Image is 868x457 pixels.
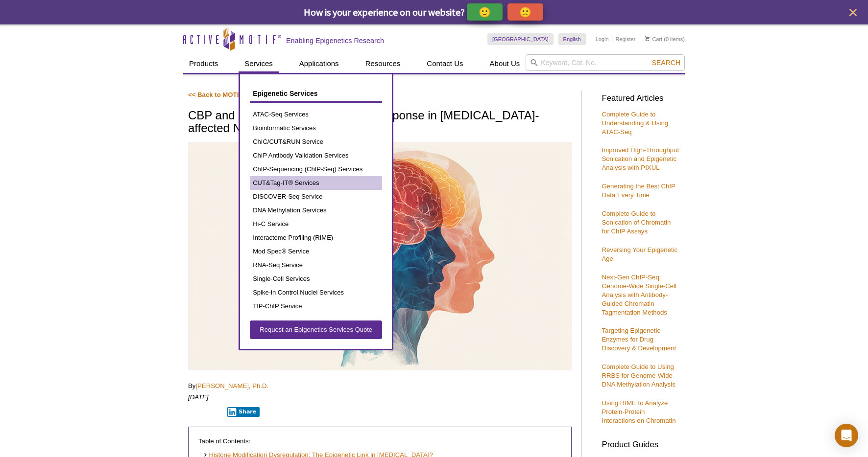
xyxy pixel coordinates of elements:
[198,437,561,446] p: Table of Contents:
[250,135,382,149] a: ChIC/CUT&RUN Service
[250,176,382,190] a: CUT&Tag-IT® Services
[615,36,635,43] a: Register
[250,149,382,162] a: ChIP Antibody Validation Services
[188,142,572,370] img: Brain
[558,33,586,45] a: English
[250,272,382,286] a: Single-Cell Services
[596,36,609,43] a: Login
[484,54,526,73] a: About Us
[188,91,318,98] a: << Back to MOTIFvations Blog Home Page
[602,146,679,171] a: Improved High-Throughput Sonication and Epigenetic Analysis with PIXUL
[645,36,662,43] a: Cart
[602,210,671,235] a: Complete Guide to Sonication of Chromatin for ChIP Assays
[649,58,683,67] button: Search
[360,54,407,73] a: Resources
[250,320,382,339] a: Request an Epigenetics Services Quote
[293,54,345,73] a: Applications
[250,299,382,313] a: TIP-ChIP Service
[645,36,650,41] img: Your Cart
[250,204,382,217] a: DNA Methylation Services
[602,327,676,352] a: Targeting Epigenetic Enzymes for Drug Discovery & Development
[250,162,382,176] a: ChIP-Sequencing (ChIP-Seq) Services
[250,108,382,121] a: ATAC-Seq Services
[188,407,220,416] iframe: X Post Button
[250,190,382,204] a: DISCOVER-Seq Service
[847,6,859,19] button: close
[250,84,382,103] a: Epigenetic Services
[526,54,685,71] input: Keyword, Cat. No.
[253,90,317,97] span: Epigenetic Services
[304,6,465,18] span: How is your experience on our website?
[487,33,554,45] a: [GEOGRAPHIC_DATA]
[652,59,680,67] span: Search
[188,109,572,136] h1: CBP and p300 Lead an Epigenetic Response in [MEDICAL_DATA]-affected Neurons
[645,33,685,45] li: (0 items)
[250,245,382,258] a: Mod Spec® Service
[479,6,491,18] p: 🙂
[183,54,224,73] a: Products
[602,274,676,316] a: Next-Gen ChIP-Seq: Genome-Wide Single-Cell Analysis with Antibody-Guided Chromatin Tagmentation M...
[250,121,382,135] a: Bioinformatic Services
[835,424,858,447] div: Open Intercom Messenger
[602,399,675,424] a: Using RIME to Analyze Protein-Protein Interactions on Chromatin
[602,94,680,103] h3: Featured Articles
[188,382,572,390] p: By
[519,6,531,18] p: 🙁
[602,246,677,262] a: Reversing Your Epigenetic Age
[602,435,680,449] h3: Product Guides
[421,54,469,73] a: Contact Us
[227,407,260,417] button: Share
[250,286,382,299] a: Spike-in Control Nuclei Services
[250,258,382,272] a: RNA-Seq Service
[195,382,268,389] a: [PERSON_NAME], Ph.D.
[286,36,384,45] h2: Enabling Epigenetics Research
[188,393,209,401] em: [DATE]
[602,111,668,136] a: Complete Guide to Understanding & Using ATAC-Seq
[239,54,279,73] a: Services
[602,183,675,199] a: Generating the Best ChIP Data Every Time
[611,33,613,45] li: |
[250,231,382,245] a: Interactome Profiling (RIME)
[250,217,382,231] a: Hi-C Service
[602,363,675,388] a: Complete Guide to Using RRBS for Genome-Wide DNA Methylation Analysis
